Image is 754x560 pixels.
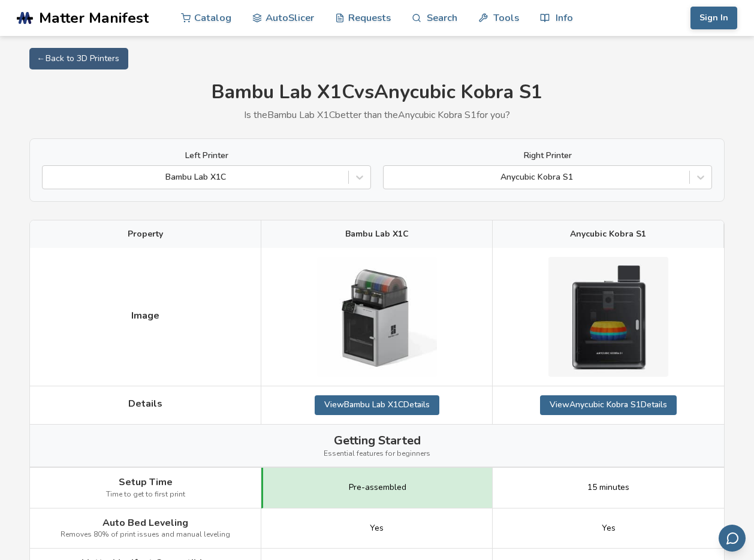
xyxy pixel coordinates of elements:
[119,477,173,488] span: Setup Time
[29,81,725,104] h1: Bambu Lab X1C vs Anycubic Kobra S1
[102,517,188,528] span: Auto Bed Leveling
[540,395,677,414] a: ViewAnycubic Kobra S1Details
[587,483,629,492] span: 15 minutes
[106,491,185,499] span: Time to get to first print
[349,483,406,492] span: Pre-assembled
[61,531,230,539] span: Removes 80% of print issues and manual leveling
[128,229,163,239] span: Property
[324,450,430,458] span: Essential features for beginners
[345,229,409,239] span: Bambu Lab X1C
[390,172,392,182] input: Anycubic Kobra S1
[49,172,51,182] input: Bambu Lab X1C
[317,257,437,377] img: Bambu Lab X1C
[719,525,746,552] button: Send feedback via email
[42,151,371,161] label: Left Printer
[570,229,646,239] span: Anycubic Kobra S1
[315,395,439,414] a: ViewBambu Lab X1CDetails
[383,151,712,161] label: Right Printer
[690,7,737,29] button: Sign In
[602,523,616,533] span: Yes
[334,434,421,447] span: Getting Started
[128,398,162,409] span: Details
[39,10,149,26] span: Matter Manifest
[29,110,725,120] p: Is the Bambu Lab X1C better than the Anycubic Kobra S1 for you?
[548,257,668,377] img: Anycubic Kobra S1
[131,310,159,321] span: Image
[29,48,128,69] a: ← Back to 3D Printers
[370,523,384,533] span: Yes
